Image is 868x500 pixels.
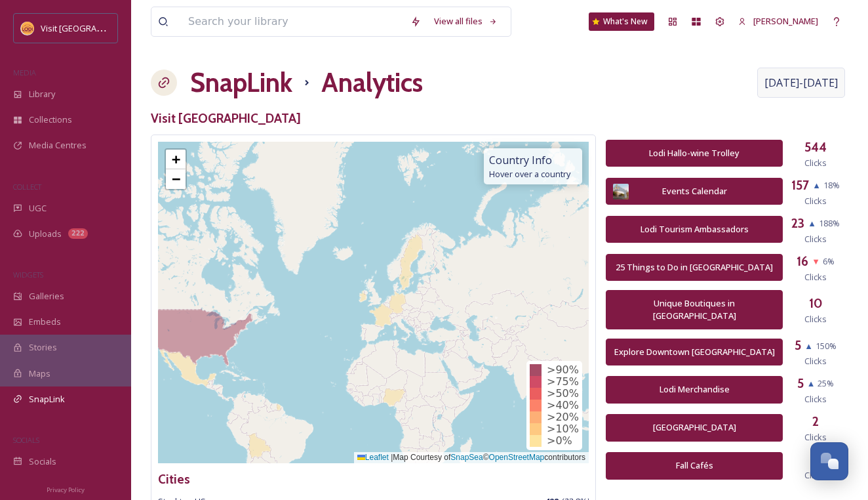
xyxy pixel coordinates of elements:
button: Explore Downtown [GEOGRAPHIC_DATA] [606,339,783,365]
span: Embeds [29,316,61,328]
span: Clicks [804,313,827,325]
div: >0% [530,435,579,447]
a: Leaflet [357,453,389,462]
div: Map Courtesy of © contributors [354,452,589,463]
a: SnapLink [190,63,292,102]
div: 25 Things to Do in [GEOGRAPHIC_DATA] [613,261,776,274]
span: MEDIA [13,68,36,77]
input: Search your library [182,7,404,36]
div: Lodi Hallo-wine Trolley [613,147,776,159]
span: UGC [29,202,47,215]
img: eb0ff84f-6bda-48df-8fd6-ed9836e6574f.jpg [613,184,629,199]
h3: 23 [791,214,804,233]
span: Clicks [804,195,827,207]
h3: Visit [GEOGRAPHIC_DATA] [151,109,848,128]
span: ▼ [812,255,820,267]
div: Events Calendar [635,185,753,198]
div: Unique Boutiques in [GEOGRAPHIC_DATA] [613,297,776,322]
a: What's New [589,12,654,31]
span: 25 % [818,377,834,389]
a: Zoom in [166,150,186,169]
span: Privacy Policy [47,486,85,494]
div: >20% [530,411,579,423]
span: ▲ [807,377,816,389]
h3: 544 [804,138,827,157]
h3: 10 [809,294,823,313]
span: ▲ [812,179,821,191]
button: Unique Boutiques in [GEOGRAPHIC_DATA] [606,290,783,329]
div: Lodi Merchandise [613,383,776,396]
h3: 5 [795,336,801,355]
span: Library [29,88,55,100]
div: >90% [530,364,579,376]
span: [PERSON_NAME] [753,15,818,27]
h1: Analytics [321,63,423,102]
a: View all files [427,9,504,34]
div: [GEOGRAPHIC_DATA] [613,421,776,434]
a: OpenStreetMap [489,453,545,462]
span: Galleries [29,290,64,302]
button: [GEOGRAPHIC_DATA] [606,414,783,441]
span: Clicks [804,431,827,444]
span: 188 % [819,217,840,229]
span: [DATE] - [DATE] [764,75,838,91]
span: Clicks [804,233,827,245]
div: >40% [530,400,579,411]
button: Fall Cafés [606,452,783,479]
span: Clicks [804,271,827,283]
span: 150 % [816,340,837,352]
span: WIDGETS [13,270,43,280]
span: SOCIALS [13,435,39,445]
span: Maps [29,367,50,380]
h3: 157 [791,176,809,195]
span: Media Centres [29,139,87,152]
span: | [391,453,393,462]
span: Clicks [804,393,827,406]
div: Fall Cafés [613,459,776,472]
a: Privacy Policy [47,481,85,497]
h3: 2 [812,412,819,431]
span: 18 % [823,179,840,191]
div: >75% [530,376,579,388]
a: Zoom out [166,169,186,189]
span: Clicks [804,355,827,367]
span: Collections [29,114,72,126]
div: Lodi Tourism Ambassadors [613,223,776,236]
button: Lodi Tourism Ambassadors [606,216,783,243]
h3: 5 [797,374,804,393]
div: >10% [530,423,579,435]
div: 222 [68,228,88,239]
button: Open Chat [810,442,848,480]
div: >50% [530,388,579,400]
button: 25 Things to Do in [GEOGRAPHIC_DATA] [606,254,783,281]
button: Lodi Merchandise [606,376,783,403]
img: Square%20Social%20Visit%20Lodi.png [21,22,34,35]
a: [PERSON_NAME] [732,9,825,34]
span: Clicks [804,157,827,169]
span: SnapLink [29,393,65,406]
div: Explore Downtown [GEOGRAPHIC_DATA] [613,346,776,358]
button: Lodi Hallo-wine Trolley [606,140,783,167]
span: ▲ [804,340,813,352]
span: COLLECT [13,182,41,192]
span: Stories [29,341,57,354]
span: Socials [29,455,56,468]
button: Events Calendar [606,178,783,205]
a: SnapSea [450,453,483,462]
span: 6 % [823,255,835,267]
h3: Cities [158,470,190,489]
span: ▲ [808,217,816,229]
span: Uploads [29,228,62,240]
h3: 16 [797,252,808,271]
span: + [172,151,180,167]
span: Clicks [804,469,827,482]
span: Visit [GEOGRAPHIC_DATA] [41,22,142,34]
span: Country Info [489,152,577,168]
span: Hover over a country [489,168,577,180]
span: − [172,171,180,187]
